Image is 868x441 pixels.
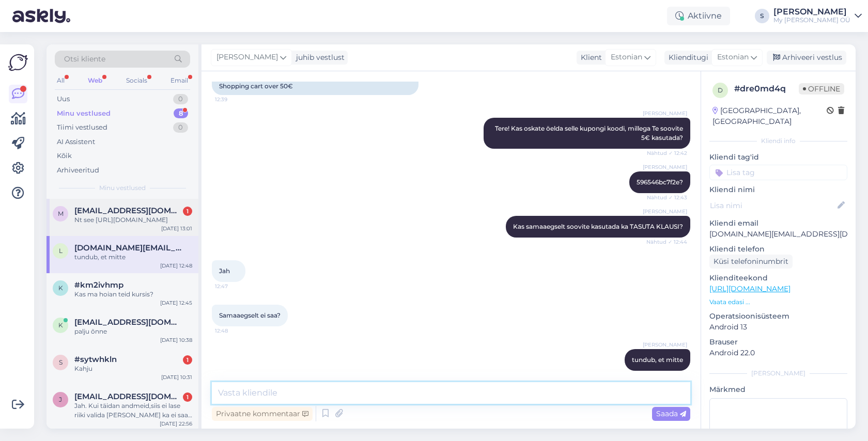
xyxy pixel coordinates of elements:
[219,311,281,319] span: Samaaegselt ei saa?
[577,52,602,63] div: Klient
[667,7,730,25] div: Aktiivne
[183,207,192,216] div: 1
[59,358,63,366] span: s
[709,244,847,255] p: Kliendi telefon
[74,280,123,290] span: #km2ivhmp
[74,318,182,327] span: kerli.raudsepp@gmail.com
[55,74,67,87] div: All
[495,124,685,141] span: Tere! Kas oskate öelda selle kupongi koodi, millega Te soovite 5€ kasutada?
[709,384,847,395] p: Märkmed
[183,355,192,365] div: 1
[57,165,99,176] div: Arhiveeritud
[57,151,72,161] div: Kõik
[647,149,687,157] span: Nähtud ✓ 12:42
[643,208,687,215] span: [PERSON_NAME]
[212,407,313,421] div: Privaatne kommentaar
[709,297,847,307] p: Vaata edasi ...
[59,247,63,255] span: l
[74,206,182,215] span: mairit.laine@gmail.com
[74,253,192,262] div: tundub, et mitte
[160,420,192,428] div: [DATE] 22:56
[74,243,182,253] span: lehes.ly@gmail.com
[643,341,687,349] span: [PERSON_NAME]
[292,52,345,63] div: juhib vestlust
[174,108,188,119] div: 8
[74,290,192,299] div: Kas ma hoian teid kursis?
[173,122,188,133] div: 0
[86,74,104,87] div: Web
[755,9,769,23] div: S
[709,311,847,322] p: Operatsioonisüsteem
[216,52,278,63] span: [PERSON_NAME]
[160,262,192,270] div: [DATE] 12:48
[160,336,192,344] div: [DATE] 10:38
[74,364,192,373] div: Kahju
[664,52,708,63] div: Klienditugi
[799,83,844,94] span: Offline
[643,109,687,117] span: [PERSON_NAME]
[173,94,188,104] div: 0
[646,238,687,246] span: Nähtud ✓ 12:44
[712,105,827,127] div: [GEOGRAPHIC_DATA], [GEOGRAPHIC_DATA]
[212,68,419,95] div: And I want to use -5€ (for points), but it doesn't work at all. Shopping cart over 50€
[656,409,686,418] span: Saada
[58,321,63,329] span: k
[161,225,192,232] div: [DATE] 13:01
[773,16,850,24] div: My [PERSON_NAME] OÜ
[710,200,835,211] input: Lisa nimi
[58,210,64,217] span: m
[709,369,847,378] div: [PERSON_NAME]
[99,183,146,193] span: Minu vestlused
[160,299,192,307] div: [DATE] 12:45
[59,396,62,403] span: j
[709,337,847,348] p: Brauser
[734,83,799,95] div: # dre0md4q
[513,223,683,230] span: Kas samaaegselt soovite kasutada ka TASUTA KLAUSI?
[709,152,847,163] p: Kliendi tag'id
[709,273,847,283] p: Klienditeekond
[643,163,687,171] span: [PERSON_NAME]
[632,356,683,364] span: tundub, et mitte
[709,255,793,269] div: Küsi telefoninumbrit
[773,8,862,24] a: [PERSON_NAME]My [PERSON_NAME] OÜ
[215,282,254,290] span: 12:47
[74,327,192,336] div: palju õnne
[161,373,192,381] div: [DATE] 10:31
[57,94,70,104] div: Uus
[637,178,683,186] span: 596546bc7f2e?
[74,215,192,225] div: Nt see [URL][DOMAIN_NAME]
[709,322,847,333] p: Android 13
[57,108,111,119] div: Minu vestlused
[709,136,847,146] div: Kliendi info
[64,54,105,65] span: Otsi kliente
[215,327,254,335] span: 12:48
[74,401,192,420] div: Jah. Kui täidan andmeid,siis ei lase riiki valida [PERSON_NAME] ka ei saa kuna see tärniga. Ürita...
[168,74,190,87] div: Email
[709,218,847,229] p: Kliendi email
[709,284,791,293] a: [URL][DOMAIN_NAME]
[124,74,149,87] div: Socials
[215,96,254,103] span: 12:39
[773,8,850,16] div: [PERSON_NAME]
[74,355,117,364] span: #sytwhkln
[717,52,749,63] span: Estonian
[611,52,642,63] span: Estonian
[648,371,687,379] span: 13:55
[183,392,192,402] div: 1
[219,267,230,275] span: Jah
[767,51,846,65] div: Arhiveeri vestlus
[709,165,847,180] input: Lisa tag
[709,348,847,358] p: Android 22.0
[709,184,847,195] p: Kliendi nimi
[57,122,107,133] div: Tiimi vestlused
[74,392,182,401] span: juliaoja91@gmail.com
[8,53,28,72] img: Askly Logo
[57,137,95,147] div: AI Assistent
[647,194,687,201] span: Nähtud ✓ 12:43
[718,86,723,94] span: d
[58,284,63,292] span: k
[709,229,847,240] p: [DOMAIN_NAME][EMAIL_ADDRESS][DOMAIN_NAME]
